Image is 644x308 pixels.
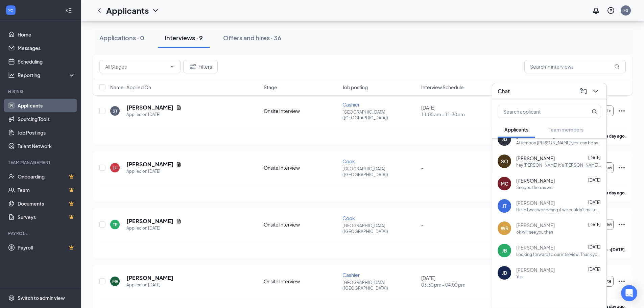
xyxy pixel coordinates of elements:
input: Search in interviews [524,60,626,73]
div: [DATE] [421,104,496,118]
svg: Settings [8,294,15,301]
div: Applications · 0 [99,33,144,42]
button: Filter Filters [183,60,218,73]
svg: Document [176,105,182,110]
h5: [PERSON_NAME] [126,104,173,111]
span: Cook [342,215,355,221]
span: [DATE] [588,155,601,160]
span: [PERSON_NAME] [516,244,555,251]
svg: Filter [189,63,197,71]
div: ok will see you then [516,229,553,235]
p: [GEOGRAPHIC_DATA] ([GEOGRAPHIC_DATA]) [342,280,417,291]
p: [GEOGRAPHIC_DATA] ([GEOGRAPHIC_DATA]) [342,166,417,177]
div: LH [113,165,118,171]
div: Open Intercom Messenger [621,285,637,301]
svg: Ellipses [618,107,626,115]
span: Applicants [504,126,528,133]
a: Home [18,28,75,41]
span: 03:30 pm - 04:00 pm [421,281,496,288]
a: Scheduling [18,55,75,68]
div: Applied on [DATE] [126,168,182,175]
div: ME [112,279,118,284]
div: ST [113,108,117,114]
svg: QuestionInfo [607,6,615,15]
div: Onsite Interview [264,278,338,285]
div: Team Management [8,160,74,165]
span: [DATE] [588,222,601,227]
a: Sourcing Tools [18,112,75,126]
a: Job Postings [18,126,75,139]
a: Messages [18,41,75,55]
span: Job posting [342,84,368,91]
span: 11:00 am - 11:30 am [421,111,496,118]
svg: MagnifyingGlass [614,64,620,69]
button: ComposeMessage [578,86,589,97]
div: Switch to admin view [18,294,65,301]
span: [DATE] [588,200,601,205]
svg: ChevronDown [592,87,600,95]
a: DocumentsCrown [18,197,75,210]
div: Payroll [8,231,74,236]
div: Onsite Interview [264,108,338,114]
div: JB [502,136,507,142]
b: a day ago [606,134,625,139]
span: [PERSON_NAME] [516,266,555,273]
div: Afternoon [PERSON_NAME] yes I can be available at one for an interview with you. [516,140,601,146]
input: Search applicant [498,105,578,118]
div: Looking forward to our interview. Thank you for applying [516,252,601,257]
div: See you then as well [516,185,554,190]
button: ChevronDown [590,86,601,97]
div: TE [113,222,117,228]
span: [PERSON_NAME] [516,155,555,162]
svg: MagnifyingGlass [592,109,597,114]
span: Interview Schedule [421,84,464,91]
svg: ChevronLeft [95,6,103,15]
span: [PERSON_NAME] [516,222,555,229]
svg: Document [176,218,182,224]
div: JD [502,269,507,276]
div: SO [501,158,508,165]
span: Cook [342,158,355,164]
div: FS [623,7,628,13]
span: Team members [549,126,583,133]
span: Name · Applied On [110,84,151,91]
svg: ChevronDown [169,64,175,69]
div: Hello I was wondering if we couldn't make the interview for later in the day or just to reschedul... [516,207,601,213]
a: PayrollCrown [18,241,75,254]
div: Offers and hires · 36 [223,33,281,42]
svg: WorkstreamLogo [7,7,14,14]
span: [PERSON_NAME] [516,199,555,206]
svg: Document [176,162,182,167]
span: [DATE] [588,177,601,183]
div: Hiring [8,89,74,94]
b: [DATE] [611,247,625,252]
svg: Ellipses [618,220,626,229]
h1: Applicants [106,5,149,16]
svg: Analysis [8,72,15,78]
span: Stage [264,84,277,91]
a: Applicants [18,99,75,112]
div: [DATE] [421,275,496,288]
a: OnboardingCrown [18,170,75,183]
span: - [421,165,424,171]
span: [DATE] [588,244,601,250]
div: Reporting [18,72,76,78]
span: - [421,221,424,228]
svg: Ellipses [618,277,626,285]
p: [GEOGRAPHIC_DATA] ([GEOGRAPHIC_DATA]) [342,223,417,234]
svg: Ellipses [618,164,626,172]
b: a day ago [606,190,625,195]
span: [PERSON_NAME] [516,177,555,184]
svg: ComposeMessage [579,87,588,95]
h5: [PERSON_NAME] [126,274,173,282]
div: Onsite Interview [264,221,338,228]
div: JT [502,203,506,209]
input: All Stages [105,63,167,70]
div: Interviews · 9 [165,33,203,42]
div: Applied on [DATE] [126,282,173,288]
div: Applied on [DATE] [126,225,182,232]
h3: Chat [498,88,510,95]
span: Cashier [342,101,360,108]
div: hey [PERSON_NAME] it’s [PERSON_NAME], shoot me a text at 4406667397 and i’ll get your onboarding ... [516,162,601,168]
